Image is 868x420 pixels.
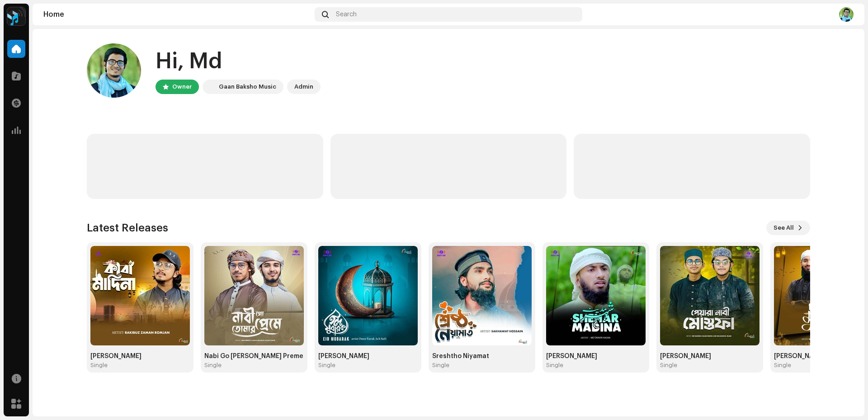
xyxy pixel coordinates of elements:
[90,246,190,345] img: 2b2fe6fa-d35a-4859-b47e-e90ed623435d
[432,362,449,369] div: Single
[660,362,677,369] div: Single
[172,81,192,92] div: Owner
[43,11,311,18] div: Home
[432,246,532,345] img: 232b2210-379e-448e-9511-cdc0faee7142
[90,362,108,369] div: Single
[7,7,25,25] img: 2dae3d76-597f-44f3-9fef-6a12da6d2ece
[204,353,304,360] div: Nabi Go [PERSON_NAME] Preme
[204,246,304,345] img: 1d6af627-1f90-4558-b623-4891fa578454
[660,246,759,345] img: ffc711f3-811b-4d6e-a3af-7a589a5f47e7
[204,362,222,369] div: Single
[432,353,532,360] div: Sreshtho Niyamat
[87,43,141,98] img: 3d8c0b78-02a8-454a-af89-fcb999e65868
[546,353,646,360] div: [PERSON_NAME]
[766,221,810,235] button: See All
[219,81,276,92] div: Gaan Baksho Music
[546,246,646,345] img: 9c22fa9a-1fe4-463e-a92d-28c78a0049a3
[90,353,190,360] div: [PERSON_NAME]
[774,362,791,369] div: Single
[318,353,418,360] div: [PERSON_NAME]
[336,11,357,18] span: Search
[294,81,313,92] div: Admin
[156,47,321,76] div: Hi, Md
[318,246,418,345] img: 82b68dfe-1368-4a38-bc3f-31e79fe3ae97
[839,7,854,22] img: 3d8c0b78-02a8-454a-af89-fcb999e65868
[204,81,215,92] img: 2dae3d76-597f-44f3-9fef-6a12da6d2ece
[774,219,794,237] span: See All
[87,221,168,235] h3: Latest Releases
[546,362,563,369] div: Single
[660,353,759,360] div: [PERSON_NAME]
[318,362,335,369] div: Single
